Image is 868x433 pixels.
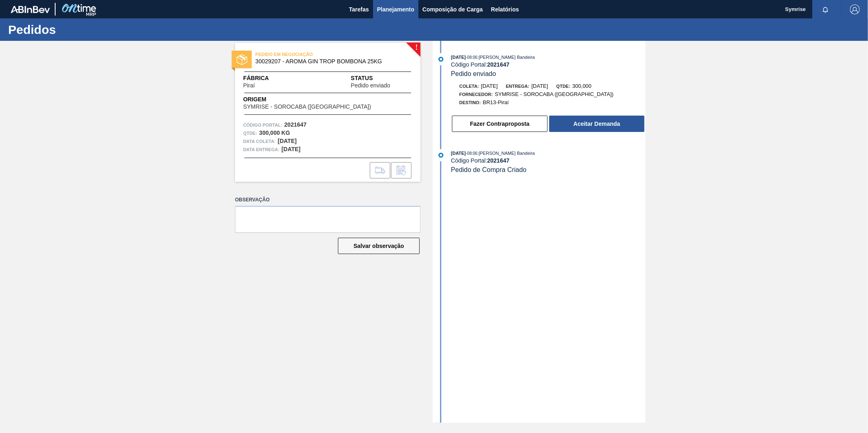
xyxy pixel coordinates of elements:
span: Fábrica [243,74,281,83]
label: Observação [235,194,421,206]
span: Qtde: [556,84,570,89]
span: Coleta: [459,84,479,89]
span: [DATE] [451,151,466,156]
span: SYMRISE - SOROCABA ([GEOGRAPHIC_DATA]) [495,91,614,97]
span: Fornecedor: [459,92,493,97]
div: Ir para Composição de Carga [370,162,390,179]
strong: 300,000 KG [259,129,290,136]
span: : [PERSON_NAME] Bandeira [477,55,535,60]
div: Código Portal: [451,157,645,164]
img: Logout [850,4,860,14]
strong: 2021647 [487,61,510,68]
button: Salvar observação [338,238,420,254]
span: Origem [243,95,394,104]
span: Pedido enviado [351,83,391,89]
span: Relatórios [491,4,519,14]
div: Informar alteração no pedido [391,162,412,179]
span: 30029207 - AROMA GIN TROP BOMBONA 25KG [255,58,404,65]
span: Data entrega: [243,145,280,154]
span: Piraí [243,83,255,89]
span: SYMRISE - SOROCABA ([GEOGRAPHIC_DATA]) [243,104,371,110]
span: Destino: [459,100,481,105]
button: Notificações [812,4,839,15]
strong: 2021647 [284,121,307,128]
span: - 08:06 [466,151,477,156]
img: atual [438,153,443,158]
span: [DATE] [451,55,466,60]
span: Pedido de Compra Criado [451,166,527,173]
span: Entrega: [506,84,529,89]
strong: [DATE] [282,146,300,152]
span: Status [351,74,412,83]
span: Planejamento [377,4,414,14]
button: Aceitar Demanda [549,116,644,132]
span: Tarefas [349,4,369,14]
img: atual [438,57,443,62]
span: Pedido enviado [451,70,496,77]
span: 300,000 [573,83,592,89]
span: Data coleta: [243,137,276,145]
span: BR13-Piraí [483,99,509,105]
span: - 08:06 [466,55,477,60]
span: [DATE] [481,83,498,89]
span: PEDIDO EM NEGOCIAÇÃO [255,50,370,58]
img: status [237,54,247,65]
strong: [DATE] [278,138,297,144]
img: TNhmsLtSVTkK8tSr43FrP2fwEKptu5GPRR3wAAAABJRU5ErkJggg== [11,6,50,13]
span: Qtde : [243,129,257,137]
div: Código Portal: [451,61,645,68]
h1: Pedidos [8,25,153,34]
strong: 2021647 [487,157,510,164]
span: : [PERSON_NAME] Bandeira [477,151,535,156]
span: Código Portal: [243,121,282,129]
span: Composição de Carga [423,4,483,14]
span: [DATE] [531,83,548,89]
button: Fazer Contraproposta [452,116,548,132]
